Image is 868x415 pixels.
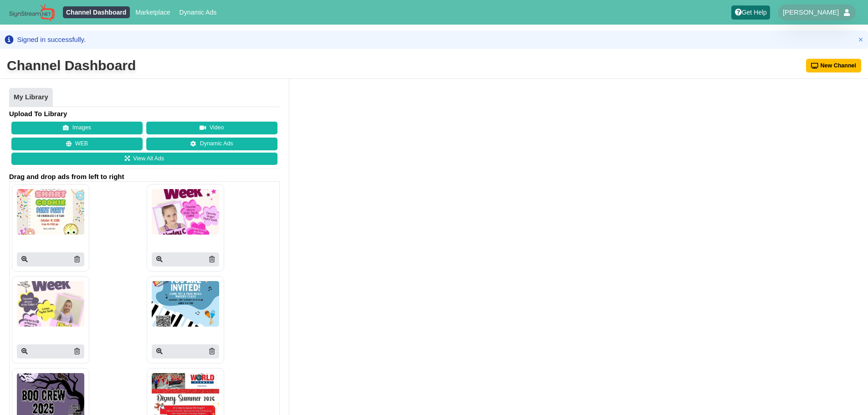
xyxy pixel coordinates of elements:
[856,35,865,44] button: Close
[11,153,277,165] a: View All Ads
[11,138,143,150] button: WEB
[9,109,280,118] h4: Upload To Library
[146,122,277,134] button: Video
[17,35,86,44] div: Signed in successfully.
[11,122,143,134] button: Images
[152,189,219,235] img: P250x250 image processing20250909 996236 1rjvhja
[146,138,277,150] a: Dynamic Ads
[9,88,53,107] a: My Library
[9,172,280,181] span: Drag and drop ads from left to right
[783,8,839,17] span: [PERSON_NAME]
[132,6,174,18] a: Marketplace
[731,5,770,20] a: Get Help
[152,281,219,327] img: P250x250 image processing20250909 996236 3eahj5
[9,4,55,21] img: Sign Stream.NET
[806,59,862,72] button: New Channel
[7,56,136,75] div: Channel Dashboard
[17,281,84,327] img: P250x250 image processing20250909 996236 38hidk
[176,6,220,18] a: Dynamic Ads
[17,189,84,235] img: P250x250 image processing20250910 1472544 ene9kj
[63,6,130,18] a: Channel Dashboard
